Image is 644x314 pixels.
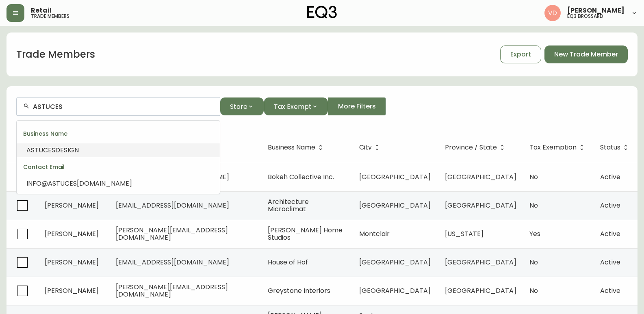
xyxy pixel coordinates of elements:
[600,286,620,295] span: Active
[445,145,497,150] span: Province / State
[359,201,431,210] span: [GEOGRAPHIC_DATA]
[600,229,620,238] span: Active
[31,7,52,14] span: Retail
[307,6,337,19] img: logo
[600,172,620,182] span: Active
[445,172,516,182] span: [GEOGRAPHIC_DATA]
[544,45,628,63] button: New Trade Member
[544,5,561,21] img: 34cbe8de67806989076631741e6a7c6b
[16,48,95,61] h1: Trade Members
[55,145,79,155] span: DESIGN
[268,145,315,150] span: Business Name
[230,102,247,112] span: Store
[600,258,620,267] span: Active
[359,229,390,238] span: Montclair
[268,258,308,267] span: House of Hof
[116,225,228,242] span: [PERSON_NAME][EMAIL_ADDRESS][DOMAIN_NAME]
[268,225,343,242] span: [PERSON_NAME] Home Studios
[338,102,376,111] span: More Filters
[600,144,631,151] span: Status
[45,286,99,295] span: [PERSON_NAME]
[529,258,538,267] span: No
[268,286,330,295] span: Greystone Interiors
[31,14,69,19] h5: trade members
[77,179,132,188] span: [DOMAIN_NAME]
[359,286,431,295] span: [GEOGRAPHIC_DATA]
[445,258,516,267] span: [GEOGRAPHIC_DATA]
[510,50,531,59] span: Export
[45,258,99,267] span: [PERSON_NAME]
[48,179,77,188] span: ASTUCES
[529,172,538,182] span: No
[359,144,382,151] span: City
[600,201,620,210] span: Active
[359,172,431,182] span: [GEOGRAPHIC_DATA]
[567,7,624,14] span: [PERSON_NAME]
[445,229,484,238] span: [US_STATE]
[26,179,48,188] span: INFO@
[116,282,228,299] span: [PERSON_NAME][EMAIL_ADDRESS][DOMAIN_NAME]
[529,201,538,210] span: No
[445,144,507,151] span: Province / State
[45,229,99,238] span: [PERSON_NAME]
[220,97,264,115] button: Store
[554,50,618,59] span: New Trade Member
[445,201,516,210] span: [GEOGRAPHIC_DATA]
[328,97,386,115] button: More Filters
[33,103,213,110] input: Search
[116,201,229,210] span: [EMAIL_ADDRESS][DOMAIN_NAME]
[359,258,431,267] span: [GEOGRAPHIC_DATA]
[445,286,516,295] span: [GEOGRAPHIC_DATA]
[45,201,99,210] span: [PERSON_NAME]
[529,144,587,151] span: Tax Exemption
[529,145,577,150] span: Tax Exemption
[264,97,328,115] button: Tax Exempt
[500,45,541,63] button: Export
[116,258,229,267] span: [EMAIL_ADDRESS][DOMAIN_NAME]
[17,124,220,143] div: Business Name
[567,14,603,19] h5: eq3 brossard
[268,172,334,182] span: Bokeh Collective Inc.
[529,229,540,238] span: Yes
[26,145,55,155] span: ASTUCES
[268,144,326,151] span: Business Name
[600,145,620,150] span: Status
[17,157,220,177] div: Contact Email
[529,286,538,295] span: No
[268,197,309,214] span: Architecture Microclimat
[359,145,372,150] span: City
[274,102,312,112] span: Tax Exempt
